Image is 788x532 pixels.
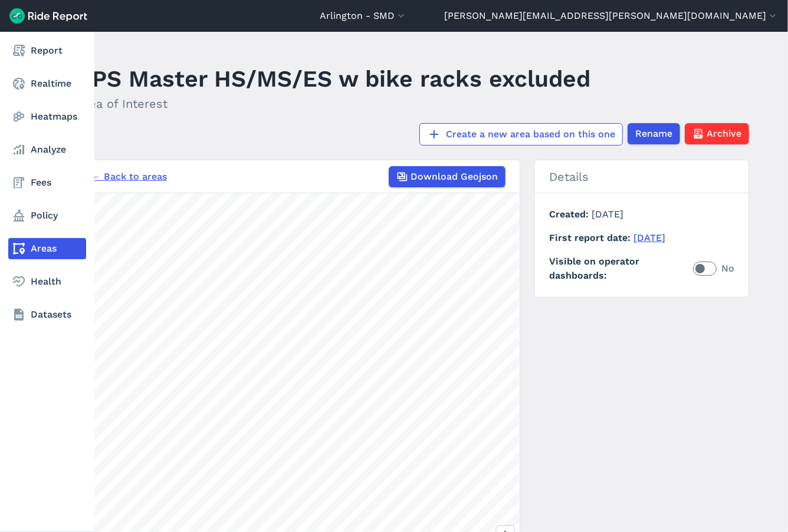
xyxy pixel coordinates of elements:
[633,232,665,243] a: [DATE]
[535,160,748,193] h2: Details
[8,40,86,61] a: Report
[693,262,734,276] label: No
[685,123,749,144] button: Archive
[707,127,741,141] span: Archive
[77,95,590,113] h2: Area of Interest
[8,139,86,160] a: Analyze
[77,62,590,95] h1: APS Master HS/MS/ES w bike racks excluded
[419,123,623,146] a: Create a new area based on this one
[8,205,86,226] a: Policy
[628,123,680,144] button: Rename
[549,209,592,220] span: Created
[8,106,86,127] a: Heatmaps
[444,9,779,23] button: [PERSON_NAME][EMAIL_ADDRESS][PERSON_NAME][DOMAIN_NAME]
[8,271,86,292] a: Health
[320,9,407,23] button: Arlington - SMD
[592,209,623,220] span: [DATE]
[9,8,87,24] img: Ride Report
[91,170,167,184] a: ← Back to areas
[389,166,505,187] button: Download Geojson
[8,304,86,325] a: Datasets
[8,238,86,259] a: Areas
[549,255,693,283] span: Visible on operator dashboards
[8,73,86,94] a: Realtime
[8,172,86,193] a: Fees
[411,170,498,184] span: Download Geojson
[549,232,633,243] span: First report date
[635,127,672,141] span: Rename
